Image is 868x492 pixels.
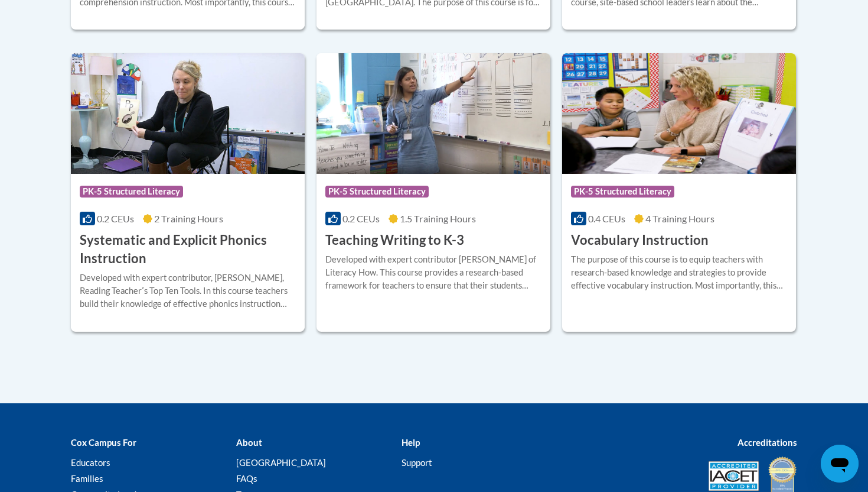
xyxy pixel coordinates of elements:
[71,473,103,484] a: Families
[342,213,380,224] span: 0.2 CEUs
[71,457,110,468] a: Educators
[562,53,796,174] img: Course Logo
[709,461,759,491] img: Accredited IACET® Provider
[645,213,714,224] span: 4 Training Hours
[316,53,550,331] a: Course LogoPK-5 Structured Literacy0.2 CEUs1.5 Training Hours Teaching Writing to K-3Developed wi...
[325,186,429,198] span: PK-5 Structured Literacy
[80,271,296,310] div: Developed with expert contributor, [PERSON_NAME], Reading Teacherʹs Top Ten Tools. In this course...
[821,445,859,483] iframe: Button to launch messaging window
[325,253,541,292] div: Developed with expert contributor [PERSON_NAME] of Literacy How. This course provides a research-...
[236,473,257,484] a: FAQs
[738,437,797,448] b: Accreditations
[80,186,183,198] span: PK-5 Structured Literacy
[402,437,420,448] b: Help
[400,213,476,224] span: 1.5 Training Hours
[588,213,625,224] span: 0.4 CEUs
[562,53,796,331] a: Course LogoPK-5 Structured Literacy0.4 CEUs4 Training Hours Vocabulary InstructionThe purpose of ...
[71,53,305,331] a: Course LogoPK-5 Structured Literacy0.2 CEUs2 Training Hours Systematic and Explicit Phonics Instr...
[97,213,134,224] span: 0.2 CEUs
[71,53,305,174] img: Course Logo
[316,53,550,174] img: Course Logo
[571,253,787,292] div: The purpose of this course is to equip teachers with research-based knowledge and strategies to p...
[402,457,432,468] a: Support
[236,457,326,468] a: [GEOGRAPHIC_DATA]
[236,437,262,448] b: About
[154,213,223,224] span: 2 Training Hours
[571,231,709,250] h3: Vocabulary Instruction
[325,231,464,250] h3: Teaching Writing to K-3
[71,437,136,448] b: Cox Campus For
[571,186,674,198] span: PK-5 Structured Literacy
[80,231,296,268] h3: Systematic and Explicit Phonics Instruction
